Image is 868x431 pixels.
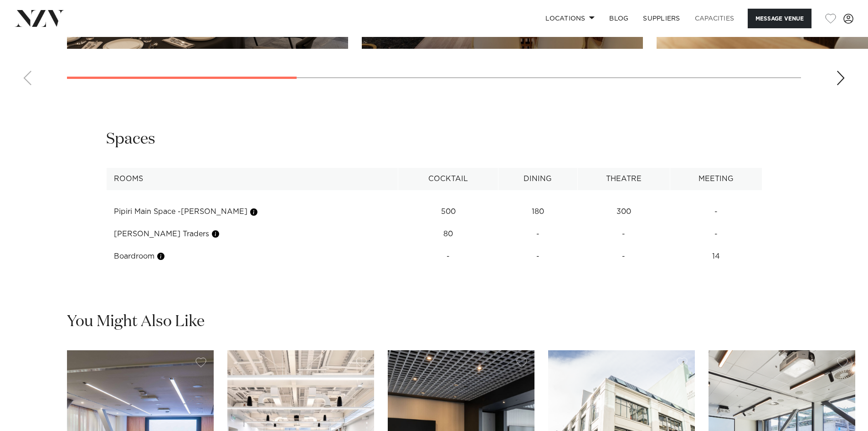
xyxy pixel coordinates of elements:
[538,9,602,28] a: Locations
[748,9,812,28] button: Message Venue
[577,201,670,223] td: 300
[670,168,762,190] th: Meeting
[670,223,762,245] td: -
[106,129,155,150] h2: Spaces
[498,245,577,268] td: -
[106,168,398,190] th: Rooms
[106,223,398,245] td: [PERSON_NAME] Traders
[688,9,742,28] a: Capacities
[636,9,687,28] a: SUPPLIERS
[602,9,636,28] a: BLOG
[577,245,670,268] td: -
[106,245,398,268] td: Boardroom
[398,223,498,245] td: 80
[498,201,577,223] td: 180
[577,223,670,245] td: -
[398,168,498,190] th: Cocktail
[398,201,498,223] td: 500
[106,201,398,223] td: Pipiri Main Space -[PERSON_NAME]
[498,168,577,190] th: Dining
[498,223,577,245] td: -
[398,245,498,268] td: -
[670,201,762,223] td: -
[15,10,64,26] img: nzv-logo.png
[670,245,762,268] td: 14
[67,312,205,332] h2: You Might Also Like
[577,168,670,190] th: Theatre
